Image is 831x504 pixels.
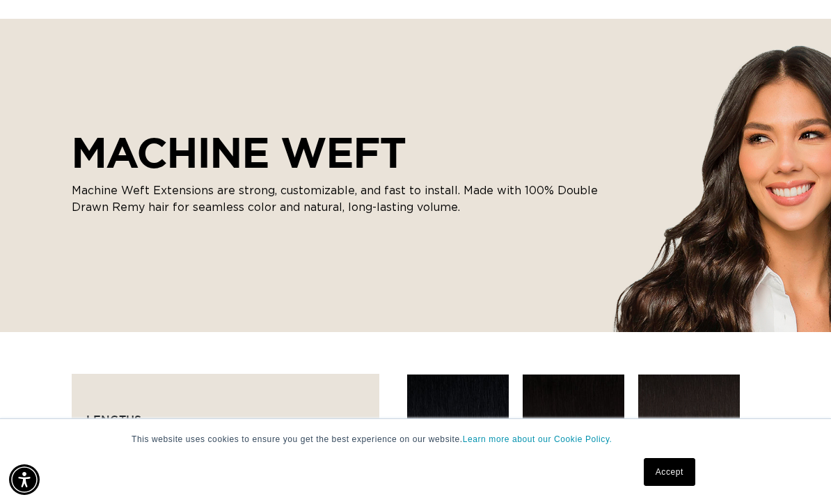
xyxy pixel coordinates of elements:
[86,388,365,439] summary: Lengths (0 selected)
[86,413,141,425] span: Lengths
[132,433,699,446] p: This website uses cookies to ensure you get the best experience on our website.
[72,128,601,177] h2: MACHINE WEFT
[72,182,601,216] p: Machine Weft Extensions are strong, customizable, and fast to install. Made with 100% Double Draw...
[463,434,612,444] a: Learn more about our Cookie Policy.
[9,464,40,495] div: Accessibility Menu
[644,458,695,486] a: Accept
